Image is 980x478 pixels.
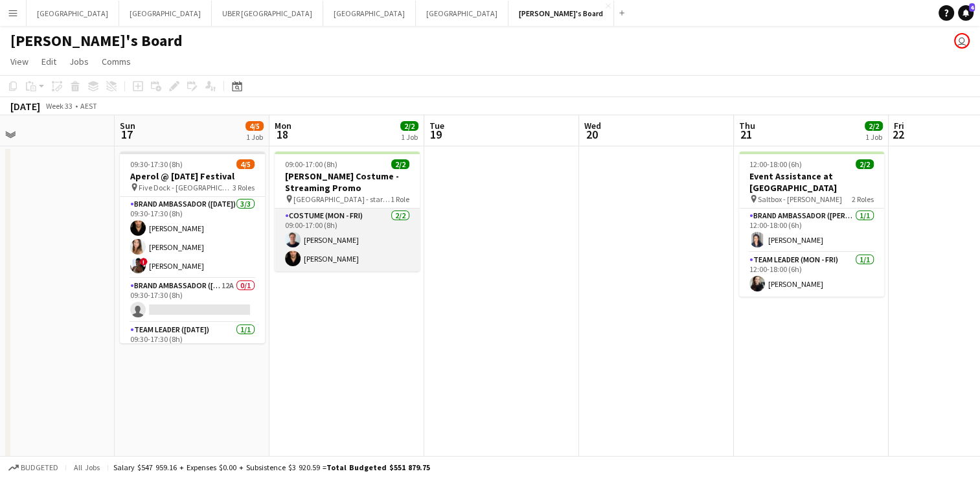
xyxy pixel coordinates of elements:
[865,121,883,131] span: 2/2
[739,170,884,194] h3: Event Assistance at [GEOGRAPHIC_DATA]
[285,159,337,169] span: 09:00-17:00 (8h)
[749,159,802,169] span: 12:00-18:00 (6h)
[5,53,34,70] a: View
[275,120,291,131] span: Mon
[416,1,508,26] button: [GEOGRAPHIC_DATA]
[236,159,255,169] span: 4/5
[401,132,418,142] div: 1 Job
[737,127,755,142] span: 21
[233,183,255,192] span: 3 Roles
[739,120,755,131] span: Thu
[865,132,882,142] div: 1 Job
[856,159,874,169] span: 2/2
[41,56,56,67] span: Edit
[275,209,420,271] app-card-role: Costume (Mon - Fri)2/209:00-17:00 (8h)[PERSON_NAME][PERSON_NAME]
[584,120,601,131] span: Wed
[64,53,94,70] a: Jobs
[139,183,233,192] span: Five Dock - [GEOGRAPHIC_DATA]
[21,463,58,472] span: Budgeted
[246,132,263,142] div: 1 Job
[119,1,212,26] button: [GEOGRAPHIC_DATA]
[10,56,28,67] span: View
[969,3,975,12] span: 4
[69,56,89,67] span: Jobs
[508,1,614,26] button: [PERSON_NAME]'s Board
[954,33,970,49] app-user-avatar: Tennille Moore
[273,127,291,142] span: 18
[739,152,884,297] app-job-card: 12:00-18:00 (6h)2/2Event Assistance at [GEOGRAPHIC_DATA] Saltbox - [PERSON_NAME]2 RolesBrand Amba...
[739,253,884,297] app-card-role: Team Leader (Mon - Fri)1/112:00-18:00 (6h)[PERSON_NAME]
[36,53,62,70] a: Edit
[245,121,264,131] span: 4/5
[6,461,60,475] button: Budgeted
[120,170,265,182] h3: Aperol @ [DATE] Festival
[97,53,136,70] a: Comms
[892,127,904,142] span: 22
[427,127,444,142] span: 19
[43,101,75,111] span: Week 33
[739,209,884,253] app-card-role: Brand Ambassador ([PERSON_NAME])1/112:00-18:00 (6h)[PERSON_NAME]
[140,258,148,266] span: !
[958,5,974,21] a: 4
[10,100,40,113] div: [DATE]
[275,152,420,271] app-job-card: 09:00-17:00 (8h)2/2[PERSON_NAME] Costume - Streaming Promo [GEOGRAPHIC_DATA] - start location TBC...
[894,120,904,131] span: Fri
[120,279,265,323] app-card-role: Brand Ambassador ([DATE])12A0/109:30-17:30 (8h)
[293,194,391,204] span: [GEOGRAPHIC_DATA] - start location TBC
[130,159,183,169] span: 09:30-17:30 (8h)
[326,462,430,472] span: Total Budgeted $551 879.75
[118,127,135,142] span: 17
[212,1,323,26] button: UBER [GEOGRAPHIC_DATA]
[10,31,183,51] h1: [PERSON_NAME]'s Board
[102,56,131,67] span: Comms
[852,194,874,204] span: 2 Roles
[582,127,601,142] span: 20
[80,101,97,111] div: AEST
[120,197,265,279] app-card-role: Brand Ambassador ([DATE])3/309:30-17:30 (8h)[PERSON_NAME][PERSON_NAME]![PERSON_NAME]
[400,121,418,131] span: 2/2
[323,1,416,26] button: [GEOGRAPHIC_DATA]
[429,120,444,131] span: Tue
[120,120,135,131] span: Sun
[391,159,409,169] span: 2/2
[275,170,420,194] h3: [PERSON_NAME] Costume - Streaming Promo
[113,462,430,472] div: Salary $547 959.16 + Expenses $0.00 + Subsistence $3 920.59 =
[120,152,265,343] app-job-card: 09:30-17:30 (8h)4/5Aperol @ [DATE] Festival Five Dock - [GEOGRAPHIC_DATA]3 RolesBrand Ambassador ...
[71,462,102,472] span: All jobs
[120,323,265,367] app-card-role: Team Leader ([DATE])1/109:30-17:30 (8h)
[391,194,409,204] span: 1 Role
[27,1,119,26] button: [GEOGRAPHIC_DATA]
[758,194,842,204] span: Saltbox - [PERSON_NAME]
